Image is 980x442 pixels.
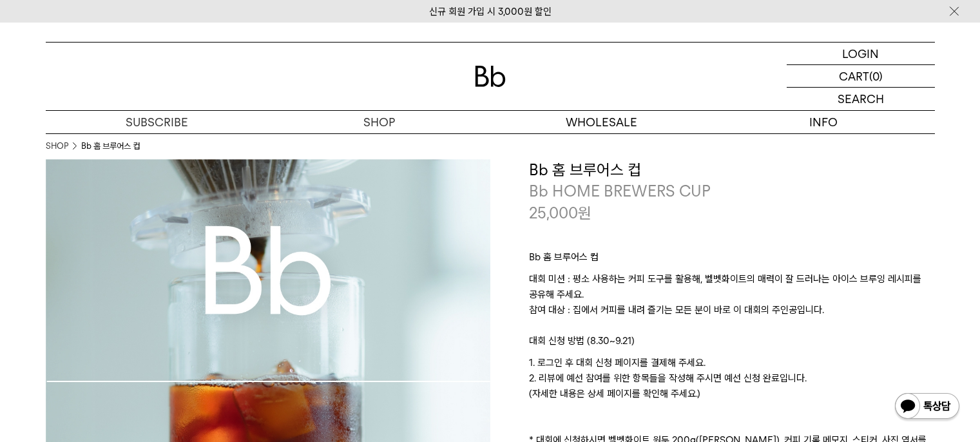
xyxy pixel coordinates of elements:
[46,140,68,153] a: SHOP
[529,271,935,333] p: 대회 미션 : 평소 사용하는 커피 도구를 활용해, 벨벳화이트의 매력이 잘 드러나는 아이스 브루잉 레시피를 공유해 주세요. 참여 대상 : 집에서 커피를 내려 즐기는 모든 분이 ...
[268,111,490,133] a: SHOP
[529,333,935,355] p: 대회 신청 방법 (8.30~9.21)
[529,249,935,271] p: Bb 홈 브루어스 컵
[475,66,506,87] img: 로고
[787,43,935,65] a: LOGIN
[529,159,935,181] h3: Bb 홈 브루어스 컵
[578,204,591,222] span: 원
[429,6,552,17] a: 신규 회원 가입 시 3,000원 할인
[46,111,268,133] a: SUBSCRIBE
[490,111,713,133] p: WHOLESALE
[81,140,140,153] li: Bb 홈 브루어스 컵
[838,88,884,110] p: SEARCH
[842,43,879,64] p: LOGIN
[713,111,935,133] p: INFO
[529,180,935,202] p: Bb HOME BREWERS CUP
[529,202,591,224] p: 25,000
[787,65,935,88] a: CART (0)
[839,65,869,87] p: CART
[869,65,883,87] p: (0)
[894,392,961,423] img: 카카오톡 채널 1:1 채팅 버튼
